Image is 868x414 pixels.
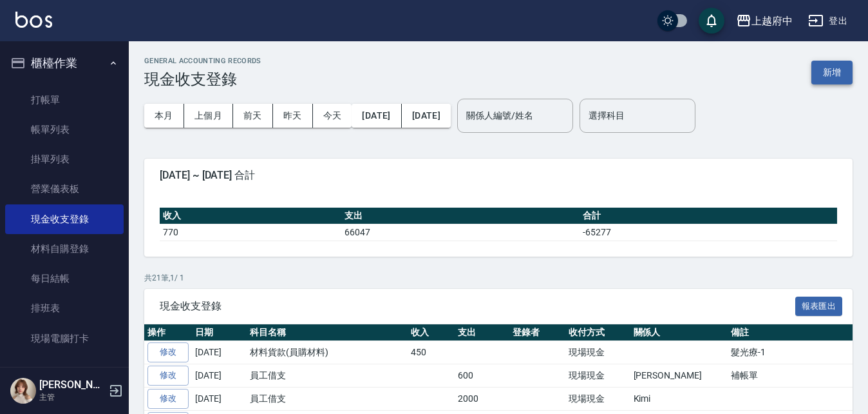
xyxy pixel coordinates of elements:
div: 上越府中 [751,13,793,29]
td: 材料貨款(員購材料) [247,341,408,364]
button: [DATE] [402,104,451,128]
a: 每日結帳 [5,264,124,293]
td: -65277 [580,224,837,241]
th: 收入 [408,324,455,341]
td: 員工借支 [247,387,408,410]
a: 新增 [811,66,853,78]
td: [DATE] [192,341,247,364]
button: 前天 [233,104,273,128]
button: save [699,8,724,34]
button: 新增 [811,61,853,84]
a: 打帳單 [5,85,124,115]
th: 科目名稱 [247,324,408,341]
span: 現金收支登錄 [160,300,795,313]
button: 昨天 [273,104,313,128]
td: 現場現金 [565,364,630,388]
a: 修改 [147,342,189,362]
th: 支出 [455,324,509,341]
a: 現金收支登錄 [5,204,124,234]
button: 櫃檯作業 [5,46,124,80]
td: 現場現金 [565,341,630,364]
span: [DATE] ~ [DATE] 合計 [160,169,837,182]
td: [PERSON_NAME] [630,364,728,388]
h3: 現金收支登錄 [144,70,261,88]
p: 主管 [39,391,105,403]
button: 本月 [144,104,184,128]
a: 報表匯出 [795,299,843,311]
th: 關係人 [630,324,728,341]
p: 共 21 筆, 1 / 1 [144,272,853,284]
h5: [PERSON_NAME] [39,379,105,391]
a: 材料自購登錄 [5,234,124,264]
button: 上個月 [184,104,233,128]
h2: GENERAL ACCOUNTING RECORDS [144,57,261,65]
a: 現場電腦打卡 [5,324,124,353]
a: 修改 [147,366,189,386]
td: 770 [160,224,341,241]
td: 現場現金 [565,387,630,410]
a: 排班表 [5,293,124,323]
a: 帳單列表 [5,115,124,144]
th: 支出 [341,208,580,224]
td: 2000 [455,387,509,410]
th: 操作 [144,324,192,341]
td: Kimi [630,387,728,410]
th: 合計 [580,208,837,224]
button: 預約管理 [5,359,124,392]
button: 上越府中 [731,8,798,34]
td: 450 [408,341,455,364]
a: 修改 [147,389,189,409]
th: 登錄者 [509,324,565,341]
a: 掛單列表 [5,144,124,174]
a: 營業儀表板 [5,174,124,204]
td: [DATE] [192,364,247,388]
td: 600 [455,364,509,388]
th: 收入 [160,208,341,224]
td: 員工借支 [247,364,408,388]
button: 報表匯出 [795,297,843,317]
img: Person [10,378,36,404]
button: 登出 [803,9,853,33]
img: Logo [15,12,52,28]
button: [DATE] [352,104,401,128]
td: 66047 [341,224,580,241]
th: 日期 [192,324,247,341]
td: [DATE] [192,387,247,410]
button: 今天 [313,104,352,128]
th: 收付方式 [565,324,630,341]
